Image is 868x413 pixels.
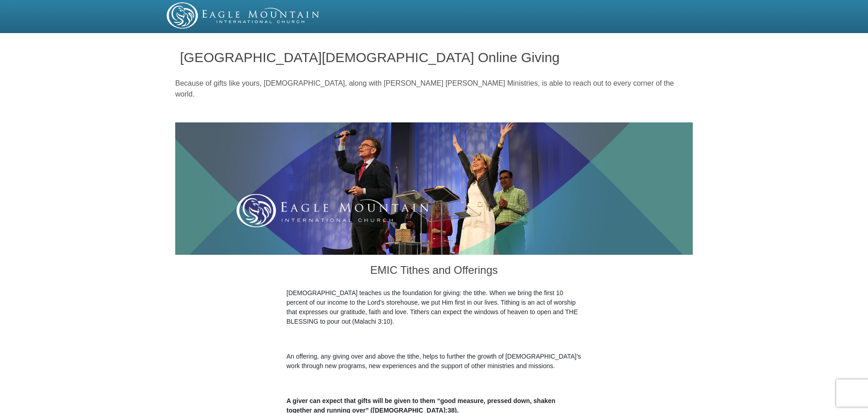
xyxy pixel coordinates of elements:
h1: [GEOGRAPHIC_DATA][DEMOGRAPHIC_DATA] Online Giving [180,50,688,65]
img: EMIC [167,2,320,29]
p: An offering, any giving over and above the tithe, helps to further the growth of [DEMOGRAPHIC_DAT... [286,352,582,371]
p: Because of gifts like yours, [DEMOGRAPHIC_DATA], along with [PERSON_NAME] [PERSON_NAME] Ministrie... [175,78,693,100]
h3: EMIC Tithes and Offerings [286,255,582,288]
p: [DEMOGRAPHIC_DATA] teaches us the foundation for giving: the tithe. When we bring the first 10 pe... [286,288,582,326]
